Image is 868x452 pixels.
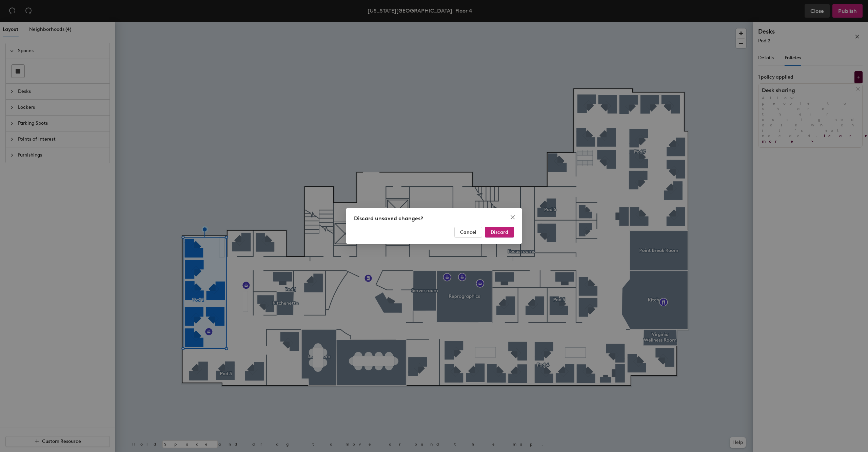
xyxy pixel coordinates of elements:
[485,227,514,238] button: Discard
[454,227,482,238] button: Cancel
[507,214,518,220] span: Close
[507,212,518,223] button: Close
[510,214,515,220] span: close
[354,214,514,223] div: Discard unsaved changes?
[491,229,508,235] span: Discard
[460,229,476,235] span: Cancel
